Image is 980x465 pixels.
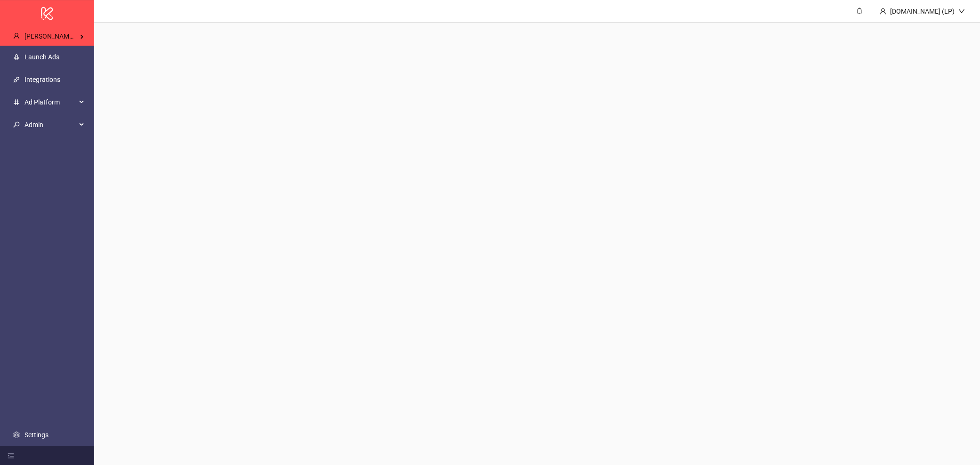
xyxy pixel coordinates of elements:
[13,32,20,39] span: user
[886,6,958,16] div: [DOMAIN_NAME] (LP)
[24,53,59,61] a: Launch Ads
[24,115,76,134] span: Admin
[13,99,20,105] span: number
[958,8,965,15] span: down
[13,121,20,128] span: key
[24,76,60,83] a: Integrations
[880,8,886,15] span: user
[856,8,863,14] span: bell
[24,431,49,439] a: Settings
[8,452,14,459] span: menu-fold
[24,32,95,40] span: [PERSON_NAME] Kitchn
[24,93,76,112] span: Ad Platform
